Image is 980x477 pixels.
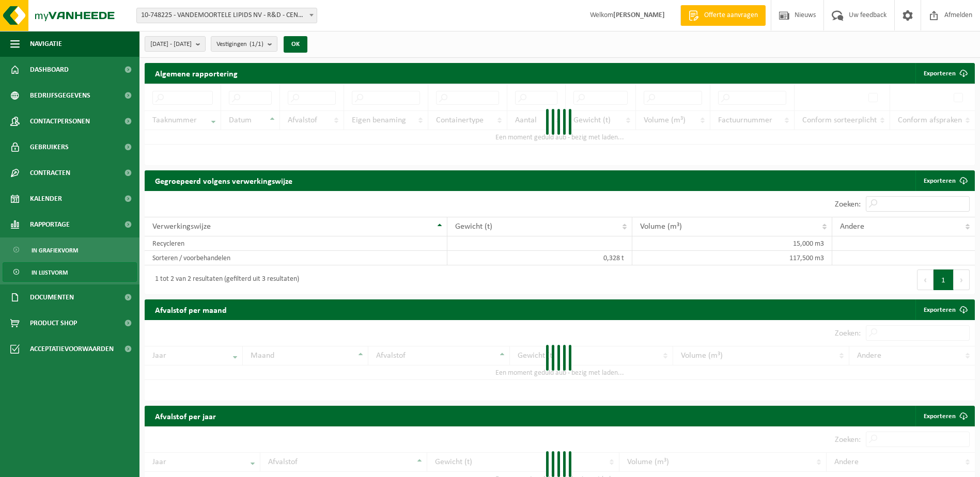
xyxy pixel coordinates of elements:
[915,406,974,426] a: Exporteren
[145,251,447,265] td: Sorteren / voorbehandelen
[915,299,974,320] a: Exporteren
[632,251,832,265] td: 117,500 m3
[216,37,263,52] span: Vestigingen
[917,269,934,290] button: Previous
[447,251,632,265] td: 0,328 t
[145,63,248,84] h2: Algemene rapportering
[632,236,832,251] td: 15,000 m3
[680,5,766,26] a: Offerte aanvragen
[915,170,974,191] a: Exporteren
[284,36,307,53] button: OK
[30,134,69,160] span: Gebruikers
[613,11,665,19] strong: [PERSON_NAME]
[137,8,317,23] span: 10-748225 - VANDEMOORTELE LIPIDS NV - R&D - CENTER - IZEGEM
[30,108,90,134] span: Contactpersonen
[30,57,69,83] span: Dashboard
[640,222,682,231] span: Volume (m³)
[3,240,137,260] a: In grafiekvorm
[32,241,78,260] span: In grafiekvorm
[30,83,90,108] span: Bedrijfsgegevens
[954,269,970,290] button: Next
[211,36,277,52] button: Vestigingen(1/1)
[145,406,226,426] h2: Afvalstof per jaar
[840,222,864,231] span: Andere
[702,10,760,21] span: Offerte aanvragen
[136,8,317,23] span: 10-748225 - VANDEMOORTELE LIPIDS NV - R&D - CENTER - IZEGEM
[835,200,861,209] label: Zoeken:
[145,299,237,320] h2: Afvalstof per maand
[145,36,206,52] button: [DATE] - [DATE]
[30,310,77,336] span: Product Shop
[145,236,447,251] td: Recycleren
[145,170,303,190] h2: Gegroepeerd volgens verwerkingswijze
[30,336,114,362] span: Acceptatievoorwaarden
[150,37,192,52] span: [DATE] - [DATE]
[455,222,492,231] span: Gewicht (t)
[30,284,74,310] span: Documenten
[150,271,299,289] div: 1 tot 2 van 2 resultaten (gefilterd uit 3 resultaten)
[152,222,211,231] span: Verwerkingswijze
[250,41,263,47] count: (1/1)
[915,63,974,84] button: Exporteren
[30,31,62,57] span: Navigatie
[32,263,68,282] span: In lijstvorm
[3,262,137,282] a: In lijstvorm
[934,269,954,290] button: 1
[30,160,70,186] span: Contracten
[30,212,70,237] span: Rapportage
[30,186,62,212] span: Kalender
